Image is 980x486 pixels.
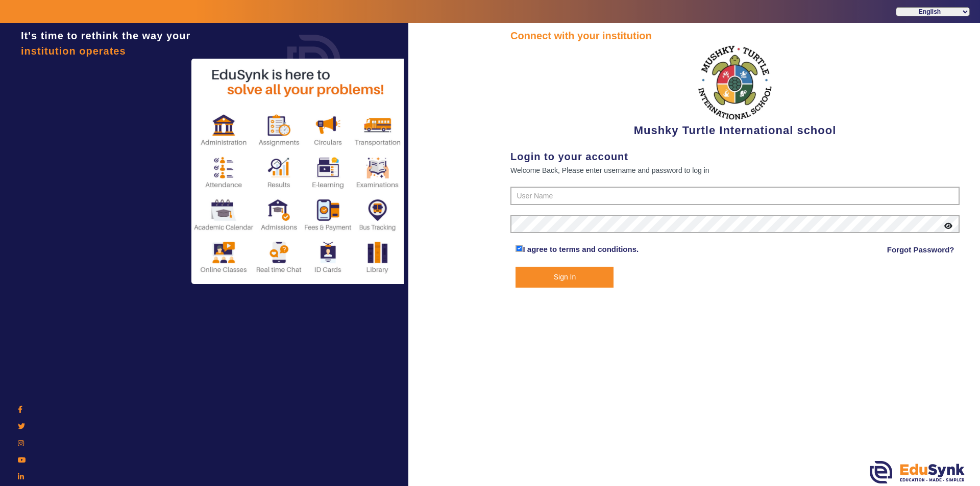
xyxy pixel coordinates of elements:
img: f2cfa3ea-8c3d-4776-b57d-4b8cb03411bc [697,43,773,122]
img: login.png [276,23,352,99]
input: User Name [510,187,960,205]
div: Login to your account [510,149,960,164]
div: Connect with your institution [510,28,960,43]
img: edusynk.png [870,461,965,483]
button: Sign In [516,267,614,288]
img: login2.png [191,59,406,284]
a: Forgot Password? [887,244,954,256]
span: institution operates [21,45,126,57]
a: I agree to terms and conditions. [523,245,639,253]
div: Mushky Turtle International school [510,43,960,139]
span: It's time to rethink the way your [21,30,190,41]
div: Welcome Back, Please enter username and password to log in [510,164,960,176]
